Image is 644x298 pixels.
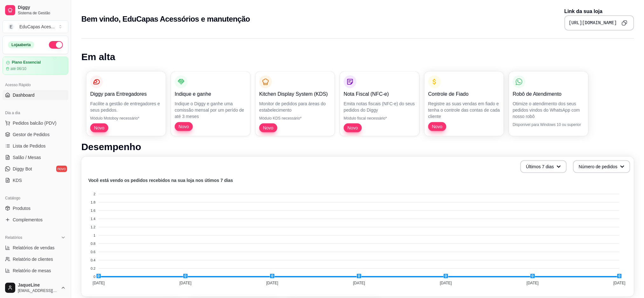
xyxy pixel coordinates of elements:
[91,217,95,221] tspan: 1.4
[3,141,68,151] a: Lista de Pedidos
[19,24,55,30] div: EduCapas Aces ...
[92,125,107,131] span: Novo
[3,164,68,174] a: Diggy Botnovo
[175,100,247,120] p: Indique o Diggy e ganhe uma comissão mensal por um perído de até 3 meses
[3,3,68,18] a: DiggySistema de Gestão
[261,125,276,131] span: Novo
[5,235,22,240] span: Relatórios
[91,209,95,212] tspan: 1.6
[344,90,416,98] p: Nota Fiscal (NFC-e)
[3,152,68,163] a: Salão / Mesas
[3,108,68,118] div: Dia a dia
[13,217,43,223] span: Complementos
[440,281,452,285] tspan: [DATE]
[13,131,50,138] span: Gestor de Pedidos
[18,10,66,16] span: Sistema de Gestão
[3,280,68,295] button: JaqueLine[EMAIL_ADDRESS][DOMAIN_NAME]
[3,266,68,276] a: Relatório de mesas
[13,245,55,251] span: Relatórios de vendas
[90,116,162,121] p: Módulo Motoboy necessário*
[509,72,588,136] button: Robô de AtendimentoOtimize o atendimento dos seus pedidos vindos do WhatsApp com nosso robôDispon...
[93,233,95,237] tspan: 1
[344,100,416,113] p: Emita notas fiscais (NFC-e) do seus pedidos do Diggy
[3,243,68,253] a: Relatórios de vendas
[259,90,331,98] p: Kitchen Display System (KDS)
[255,72,335,136] button: Kitchen Display System (KDS)Monitor de pedidos para áreas do estabelecimentoMódulo KDS necessário...
[428,90,500,98] p: Controle de Fiado
[353,281,365,285] tspan: [DATE]
[88,178,233,183] text: Você está vendo os pedidos recebidos na sua loja nos útimos 7 dias
[344,116,416,121] p: Módulo fiscal necessário*
[428,100,500,120] p: Registre as suas vendas em fiado e tenha o controle das contas de cada cliente
[3,90,68,100] a: Dashboard
[573,160,630,173] button: Número de pedidos
[527,281,539,285] tspan: [DATE]
[259,100,331,113] p: Monitor de pedidos para áreas do estabelecimento
[620,18,630,28] button: Copy to clipboard
[49,41,63,49] button: Alterar Status
[91,267,95,270] tspan: 0.2
[424,72,504,136] button: Controle de FiadoRegistre as suas vendas em fiado e tenha o controle das contas de cada clienteNovo
[10,66,26,71] article: até 06/10
[3,203,68,213] a: Produtos
[93,275,95,279] tspan: 0
[13,166,32,172] span: Diggy Bot
[345,125,361,131] span: Novo
[3,277,68,287] a: Relatório de fidelidadenovo
[613,281,626,285] tspan: [DATE]
[90,90,162,98] p: Diggy para Entregadores
[3,80,68,90] div: Acesso Rápido
[13,177,22,184] span: KDS
[8,41,34,48] div: Loja aberta
[91,225,95,229] tspan: 1.2
[259,116,331,121] p: Módulo KDS necessário*
[81,51,634,63] h1: Em alta
[8,24,14,30] span: E
[91,258,95,262] tspan: 0.4
[93,192,95,196] tspan: 2
[86,72,166,136] button: Diggy para EntregadoresFacilite a gestão de entregadores e seus pedidos.Módulo Motoboy necessário...
[91,200,95,204] tspan: 1.8
[18,282,58,288] span: JaqueLine
[171,72,250,136] button: Indique e ganheIndique o Diggy e ganhe uma comissão mensal por um perído de até 3 mesesNovo
[13,143,46,149] span: Lista de Pedidos
[3,118,68,128] button: Pedidos balcão (PDV)
[513,90,585,98] p: Robô de Atendimento
[266,281,278,285] tspan: [DATE]
[3,57,68,75] a: Plano Essencialaté 06/10
[91,250,95,254] tspan: 0.6
[18,5,66,10] span: Diggy
[569,20,617,26] pre: [URL][DOMAIN_NAME]
[13,154,41,161] span: Salão / Mesas
[513,100,585,120] p: Otimize o atendimento dos seus pedidos vindos do WhatsApp com nosso robô
[3,20,68,33] button: Select a team
[81,141,634,153] h1: Desempenho
[520,160,567,173] button: Últimos 7 dias
[175,90,247,98] p: Indique e ganhe
[13,92,35,98] span: Dashboard
[13,256,53,262] span: Relatório de clientes
[91,242,95,246] tspan: 0.8
[13,267,51,274] span: Relatório de mesas
[340,72,419,136] button: Nota Fiscal (NFC-e)Emita notas fiscais (NFC-e) do seus pedidos do DiggyMódulo fiscal necessário*Novo
[3,215,68,225] a: Complementos
[93,281,105,285] tspan: [DATE]
[12,60,41,65] article: Plano Essencial
[513,122,585,127] p: Disponível para Windows 10 ou superior
[430,123,445,130] span: Novo
[18,288,58,293] span: [EMAIL_ADDRESS][DOMAIN_NAME]
[180,281,192,285] tspan: [DATE]
[90,100,162,113] p: Facilite a gestão de entregadores e seus pedidos.
[565,8,634,15] p: Link da sua loja
[13,120,57,126] span: Pedidos balcão (PDV)
[3,193,68,203] div: Catálogo
[13,205,31,211] span: Produtos
[3,254,68,264] a: Relatório de clientes
[3,175,68,185] a: KDS
[3,129,68,140] a: Gestor de Pedidos
[81,14,250,24] h2: Bem vindo, EduCapas Acessórios e manutenção
[176,123,192,130] span: Novo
